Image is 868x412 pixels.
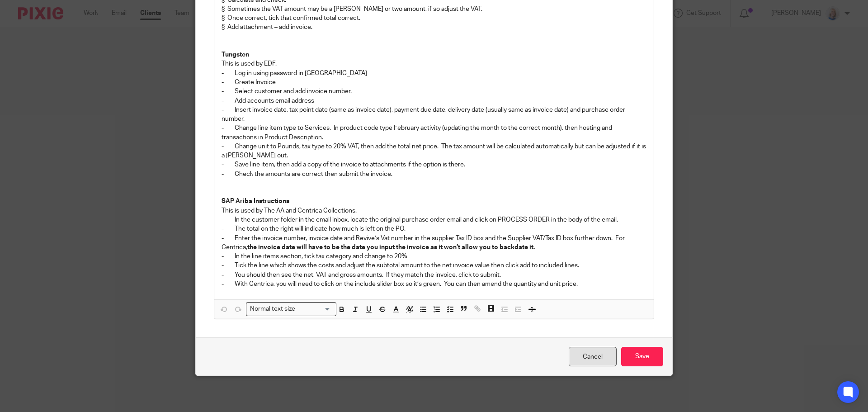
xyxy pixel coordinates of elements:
div: Search for option [246,302,336,316]
p: - Select customer and add invoice number. [222,87,646,96]
p: This is used by The AA and Centrica Collections. [222,206,646,215]
p: - Log in using password in [GEOGRAPHIC_DATA] [222,69,646,78]
strong: the invoice date will have to be the date you input the invoice as it won’t allow you to backdate... [247,244,535,251]
p: - In the customer folder in the email inbox, locate the original purchase order email and click o... [222,215,646,224]
p: - Save line item, then add a copy of the invoice to attachments if the option is there. [222,160,646,169]
p: This is used by EDF. [222,59,646,68]
p: § Once correct, tick that confirmed total correct. [222,14,646,23]
input: Save [621,347,663,366]
p: - Enter the invoice number, invoice date and Revive’s Vat number in the supplier Tax ID box and t... [222,234,646,252]
p: - Insert invoice date, tax point date (same as invoice date), payment due date, delivery date (us... [222,105,646,124]
a: Cancel [569,347,617,366]
p: - Change line item type to Services. In product code type February activity (updating the month t... [222,123,646,142]
p: - Create Invoice [222,78,646,87]
p: - In the line items section, tick tax category and change to 20% [222,252,646,261]
input: Search for option [298,304,331,314]
p: § Add attachment – add invoice. [222,23,646,32]
p: - You should then see the net, VAT and gross amounts. If they match the invoice, click to submit. [222,270,646,279]
span: Normal text size [248,304,297,314]
p: - Change unit to Pounds, tax type to 20% VAT, then add the total net price. The tax amount will b... [222,142,646,161]
strong: SAP Ariba Instructions [222,198,289,204]
p: - The total on the right will indicate how much is left on the PO. [222,224,646,233]
strong: Tungsten [222,52,249,58]
p: - Tick the line which shows the costs and adjust the subtotal amount to the net invoice value the... [222,261,646,270]
p: - Add accounts email address [222,96,646,105]
p: § Sometimes the VAT amount may be a [PERSON_NAME] or two amount, if so adjust the VAT. [222,5,646,14]
p: - Check the amounts are correct then submit the invoice. [222,170,646,179]
p: - With Centrica, you will need to click on the include slider box so it’s green. You can then ame... [222,279,646,289]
